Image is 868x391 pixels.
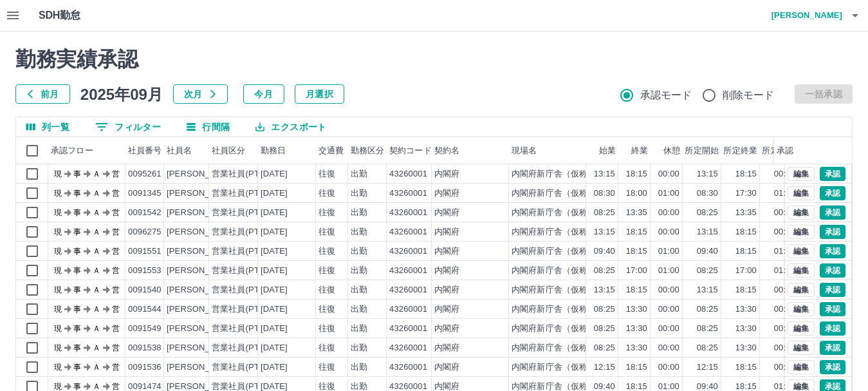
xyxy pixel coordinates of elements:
[651,137,683,164] div: 休憩
[389,265,427,277] div: 43260001
[512,226,681,238] div: 内閣府新庁舎（仮称）整備等事業（電話交換
[351,168,367,180] div: 出勤
[626,187,647,200] div: 18:00
[54,305,62,314] text: 現
[54,363,62,372] text: 現
[351,342,367,354] div: 出勤
[434,226,459,238] div: 内閣府
[820,167,845,181] button: 承認
[594,207,615,219] div: 08:25
[112,227,120,236] text: 営
[658,168,679,180] div: 00:00
[626,361,647,374] div: 18:15
[697,361,718,374] div: 12:15
[788,302,815,316] button: 編集
[319,168,335,180] div: 往復
[112,208,120,217] text: 営
[434,342,459,354] div: 内閣府
[73,305,81,314] text: 事
[697,342,718,354] div: 08:25
[167,361,237,374] div: [PERSON_NAME]
[663,137,680,164] div: 休憩
[658,226,679,238] div: 00:00
[777,137,793,164] div: 承認
[319,323,335,335] div: 往復
[723,88,775,103] span: 削除モード
[164,137,209,164] div: 社員名
[432,137,509,164] div: 契約名
[389,323,427,335] div: 43260001
[820,263,845,278] button: 承認
[658,361,679,374] div: 00:00
[319,265,335,277] div: 往復
[434,137,459,164] div: 契約名
[167,323,237,335] div: [PERSON_NAME]
[54,266,62,275] text: 現
[167,168,237,180] div: [PERSON_NAME]
[167,207,237,219] div: [PERSON_NAME]
[760,137,799,164] div: 所定休憩
[351,361,367,374] div: 出勤
[389,284,427,296] div: 43260001
[434,284,459,296] div: 内閣府
[512,284,681,296] div: 内閣府新庁舎（仮称）整備等事業（電話交換
[73,363,81,372] text: 事
[93,363,100,372] text: Ａ
[774,245,795,258] div: 01:00
[112,363,120,372] text: 営
[434,168,459,180] div: 内閣府
[212,361,279,374] div: 営業社員(PT契約)
[735,361,757,374] div: 18:15
[261,303,288,316] div: [DATE]
[351,187,367,200] div: 出勤
[658,323,679,335] div: 00:00
[176,117,240,137] button: 行間隔
[788,360,815,374] button: 編集
[762,137,796,164] div: 所定休憩
[167,284,237,296] div: [PERSON_NAME]
[820,302,845,316] button: 承認
[788,186,815,200] button: 編集
[389,207,427,219] div: 43260001
[774,137,841,164] div: 承認
[319,303,335,316] div: 往復
[512,361,681,374] div: 内閣府新庁舎（仮称）整備等事業（電話交換
[167,303,237,316] div: [PERSON_NAME]
[93,169,100,178] text: Ａ
[15,47,853,72] h2: 勤務実績承認
[594,226,615,238] div: 13:15
[128,303,162,316] div: 0091544
[261,323,288,335] div: [DATE]
[774,226,795,238] div: 00:00
[389,342,427,354] div: 43260001
[351,226,367,238] div: 出勤
[93,324,100,333] text: Ａ
[626,168,647,180] div: 18:15
[261,284,288,296] div: [DATE]
[594,265,615,277] div: 08:25
[128,168,162,180] div: 0095261
[586,137,618,164] div: 始業
[73,189,81,198] text: 事
[54,324,62,333] text: 現
[594,323,615,335] div: 08:25
[319,342,335,354] div: 往復
[93,208,100,217] text: Ａ
[261,137,286,164] div: 勤務日
[788,167,815,181] button: 編集
[735,187,757,200] div: 17:30
[319,361,335,374] div: 往復
[735,265,757,277] div: 17:00
[626,323,647,335] div: 13:30
[93,305,100,314] text: Ａ
[512,323,681,335] div: 内閣府新庁舎（仮称）整備等事業（電話交換
[73,285,81,294] text: 事
[389,245,427,258] div: 43260001
[774,168,795,180] div: 00:00
[389,168,427,180] div: 43260001
[658,207,679,219] div: 00:00
[245,117,337,137] button: エクスポート
[774,342,795,354] div: 00:00
[212,187,279,200] div: 営業社員(PT契約)
[16,117,80,137] button: 列選択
